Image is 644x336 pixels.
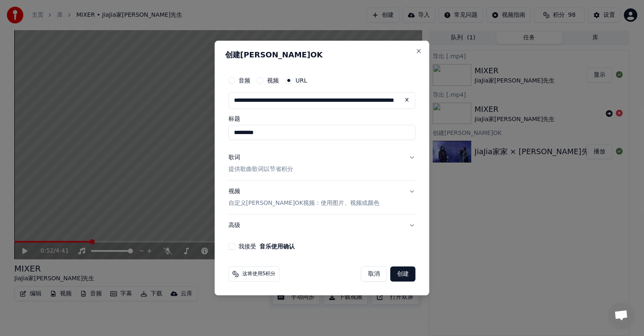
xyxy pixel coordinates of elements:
button: 我接受 [260,243,295,249]
label: 我接受 [239,243,295,249]
label: 标题 [229,116,415,121]
button: 高级 [229,215,415,236]
div: 视频 [229,187,380,207]
label: 视频 [267,78,279,83]
button: 创建 [390,266,415,282]
h2: 创建[PERSON_NAME]OK [225,51,419,59]
span: 这将使用5积分 [242,271,276,277]
div: 歌词 [229,153,240,162]
label: URL [296,78,307,83]
label: 音频 [239,78,250,83]
button: 歌词提供歌曲歌词以节省积分 [229,147,415,180]
button: 取消 [361,266,387,282]
p: 自定义[PERSON_NAME]OK视频：使用图片、视频或颜色 [229,199,380,207]
p: 提供歌曲歌词以节省积分 [229,165,293,173]
button: 视频自定义[PERSON_NAME]OK视频：使用图片、视频或颜色 [229,181,415,214]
